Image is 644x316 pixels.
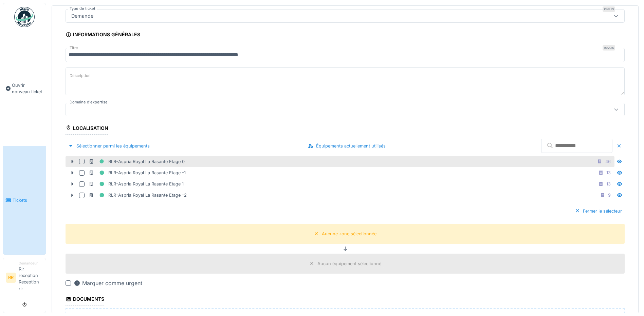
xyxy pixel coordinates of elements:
span: Tickets [13,197,43,203]
label: Titre [68,45,79,51]
div: RLR-Aspria Royal La Rasante Etage 1 [89,180,184,188]
div: Requis [603,45,615,51]
li: Rlr reception Reception rlr [19,261,43,295]
span: Ouvrir nouveau ticket [12,82,43,95]
div: RLR-Aspria Royal La Rasante Etage -1 [89,169,186,177]
div: RLR-Aspria Royal La Rasante Etage -2 [89,191,187,199]
div: 13 [606,181,611,187]
div: Demandeur [19,261,43,266]
div: 9 [608,192,611,198]
div: Documents [66,294,104,305]
div: RLR-Aspria Royal La Rasante Etage 0 [89,157,185,166]
div: Localisation [66,123,108,135]
div: Informations générales [66,29,140,41]
div: Équipements actuellement utilisés [305,141,388,151]
div: Sélectionner parmi les équipements [66,141,152,151]
a: Tickets [3,146,46,254]
label: Type de ticket [68,6,97,12]
div: 46 [605,158,611,165]
label: Domaine d'expertise [68,99,109,105]
div: 13 [606,170,611,176]
img: Badge_color-CXgf-gQk.svg [14,7,35,27]
div: Aucune zone sélectionnée [322,231,376,237]
div: Demande [69,12,96,20]
div: Aucun équipement sélectionné [317,260,381,267]
a: RR DemandeurRlr reception Reception rlr [6,261,43,296]
li: RR [6,273,16,283]
label: Description [68,72,92,80]
div: Fermer le sélecteur [572,206,625,216]
div: Requis [603,6,615,12]
a: Ouvrir nouveau ticket [3,31,46,146]
div: Marquer comme urgent [74,279,142,287]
